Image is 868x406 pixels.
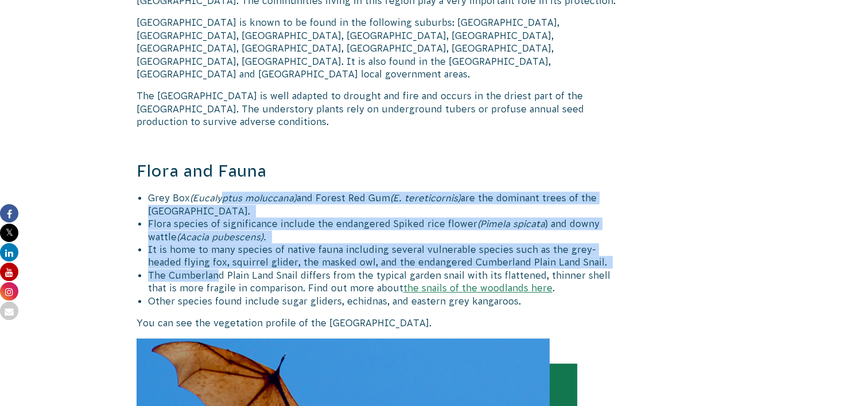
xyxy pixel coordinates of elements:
[137,318,431,328] span: You can see the vegetation profile of the [GEOGRAPHIC_DATA].
[137,91,584,127] span: The [GEOGRAPHIC_DATA] is well adapted to drought and fire and occurs in the driest part of the [G...
[148,218,600,241] span: ) and downy wattle
[177,232,266,242] span: (Acacia pubescens).
[148,244,607,267] span: It is home to many species of native fauna including several vulnerable species such as the grey-...
[390,193,461,203] span: (E. tereticornis)
[148,296,521,306] span: Other species found include sugar gliders, echidnas, and eastern grey kangaroos.
[190,193,297,203] span: (Eucalyptus moluccana)
[137,159,629,183] h3: Flora and Fauna
[137,17,559,79] span: [GEOGRAPHIC_DATA] is known to be found in the following suburbs: [GEOGRAPHIC_DATA], [GEOGRAPHIC_D...
[148,270,610,293] span: The Cumberland Plain Land Snail differs from the typical garden snail with its flattened, thinner...
[148,193,597,216] span: are the dominant trees of the [GEOGRAPHIC_DATA].
[148,218,477,229] span: Flora species of significance include the endangered Spiked rice flower
[148,193,190,203] span: Grey Box
[477,218,545,229] span: (Pimela spicata
[403,283,552,293] a: the snails of the woodlands here
[297,193,390,203] span: and Forest Red Gum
